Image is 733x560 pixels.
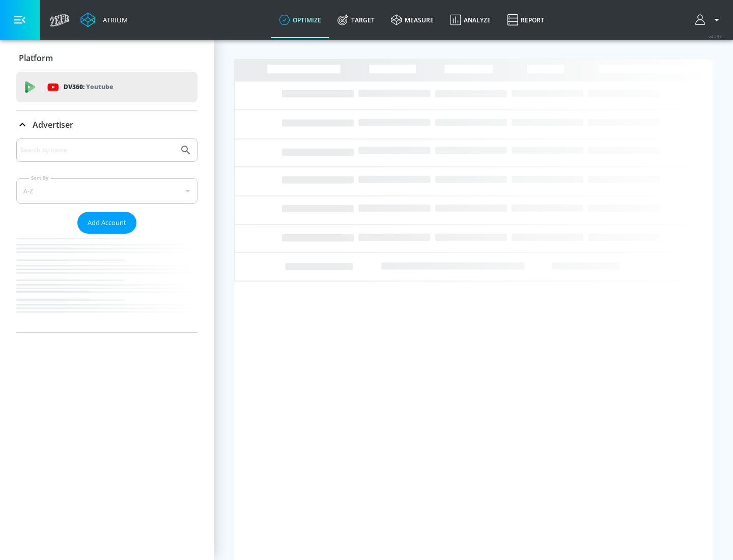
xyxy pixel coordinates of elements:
[271,2,329,38] a: optimize
[16,138,198,332] div: Advertiser
[16,72,198,102] div: DV360: Youtube
[77,212,136,234] button: Add Account
[88,217,126,229] span: Add Account
[16,178,198,204] div: A-Z
[80,12,128,27] a: Atrium
[29,175,51,181] label: Sort By
[33,119,73,130] p: Advertiser
[709,34,723,39] span: v 4.28.0
[86,81,113,92] p: Youtube
[442,2,499,38] a: Analyze
[329,2,383,38] a: Target
[16,234,198,332] nav: list of Advertiser
[16,44,198,72] div: Platform
[99,15,128,24] div: Atrium
[20,144,175,157] input: Search by name
[383,2,442,38] a: measure
[499,2,552,38] a: Report
[64,81,113,93] p: DV360:
[16,110,198,139] div: Advertiser
[19,52,53,64] p: Platform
